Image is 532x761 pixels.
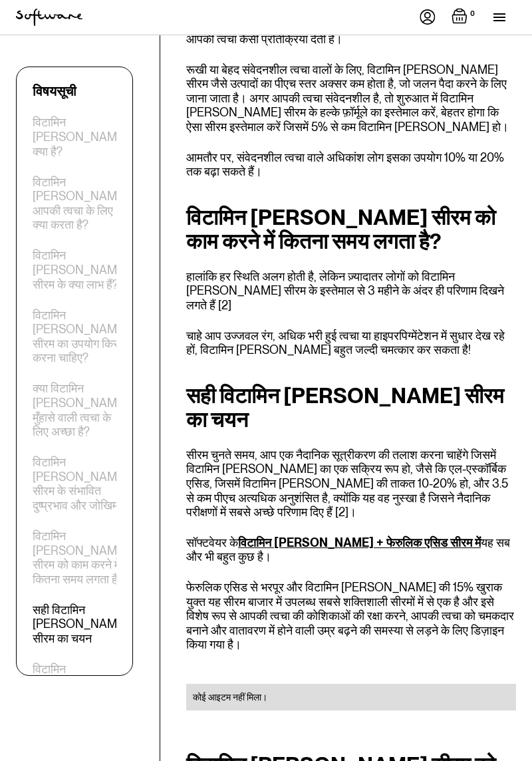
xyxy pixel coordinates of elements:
[193,692,267,702] font: कोई आइटम नहीं मिला।
[33,381,128,438] a: क्या विटामिन [PERSON_NAME] मुँहासे वाली त्वचा के लिए अच्छा है?
[186,269,504,312] font: हालांकि हर स्थिति अलग होती है, लेकिन ज़्यादातर लोगों को विटामिन [PERSON_NAME] सीरम के इस्तेमाल से...
[186,580,514,651] font: फेरुलिक एसिड से भरपूर और विटामिन [PERSON_NAME] की 15% खुराक युक्त यह सीरम बाजार में उपलब्ध सबसे श...
[238,535,481,549] a: विटामिन [PERSON_NAME] + फेरुलिक एसिड सीरम में
[33,307,128,365] a: विटामिन [PERSON_NAME] सीरम का उपयोग किसे करना चाहिए?
[33,602,128,645] a: सही विटामिन [PERSON_NAME] सीरम का चयन
[16,9,82,26] img: सॉफ्टवेयर लोगो
[186,204,495,254] font: विटामिन [PERSON_NAME] सीरम को काम करने में कितना समय लगता है?
[186,150,504,179] font: आमतौर पर, संवेदनशील त्वचा वाले अधिकांश लोग इसका उपयोग 10% या 20% तक बढ़ा सकते हैं।
[33,661,128,718] a: विटामिन [PERSON_NAME] सीरम को सही तरीके से कैसे संग्रहित करें
[186,535,510,564] font: यह सब और भी बहुत कुछ है।
[452,8,477,27] a: खाली कार्ट खोलें
[186,382,504,432] font: सही विटामिन [PERSON_NAME] सीरम का चयन
[33,83,76,99] font: विषयसूची
[33,455,128,512] a: विटामिन [PERSON_NAME] सीरम के संभावित दुष्प्रभाव और जोखिम
[186,535,238,549] font: सॉफ्टवेयर के
[186,448,508,519] font: सीरम चुनते समय, आप एक नैदानिक ​​​​सूत्रीकरण की तलाश करना चाहेंगे जिसमें विटामिन [PERSON_NAME] का ...
[33,115,128,158] a: विटामिन [PERSON_NAME] क्या है?
[33,248,128,291] a: विटामिन [PERSON_NAME] सीरम के क्या लाभ हैं?
[16,9,82,26] a: घर
[470,9,475,18] font: 0
[186,63,509,134] font: रूखी या बेहद संवेदनशील त्वचा वालों के लिए, विटामिन [PERSON_NAME] सीरम जैसे उत्पादों का पीएच स्तर ...
[33,529,128,586] a: विटामिन [PERSON_NAME] सीरम को काम करने में कितना समय लगता है?
[33,602,128,645] font: सही विटामिन [PERSON_NAME] सीरम का चयन
[33,248,128,291] font: विटामिन [PERSON_NAME] सीरम के क्या लाभ हैं?
[33,174,128,231] a: विटामिन [PERSON_NAME] आपकी त्वचा के लिए क्या करता है?
[186,329,505,357] font: चाहे आप उज्जवल रंग, अधिक भरी हुई त्वचा या हाइपरपिग्मेंटेशन में सुधार देख रहे हों, विटामिन [PERSON...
